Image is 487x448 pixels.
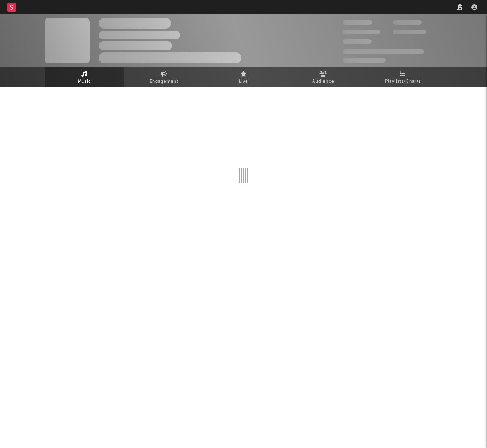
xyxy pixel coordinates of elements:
[385,77,421,86] span: Playlists/Charts
[149,77,178,86] span: Engagement
[343,49,424,54] span: 50,000,000 Monthly Listeners
[45,67,124,87] a: Music
[393,30,426,34] span: 1,000,000
[343,58,386,63] span: Jump Score: 85.0
[393,20,422,25] span: 100,000
[283,67,363,87] a: Audience
[312,77,334,86] span: Audience
[204,67,283,87] a: Live
[343,20,372,25] span: 300,000
[239,77,248,86] span: Live
[343,39,372,44] span: 100,000
[124,67,204,87] a: Engagement
[343,30,380,34] span: 50,000,000
[363,67,442,87] a: Playlists/Charts
[78,77,91,86] span: Music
